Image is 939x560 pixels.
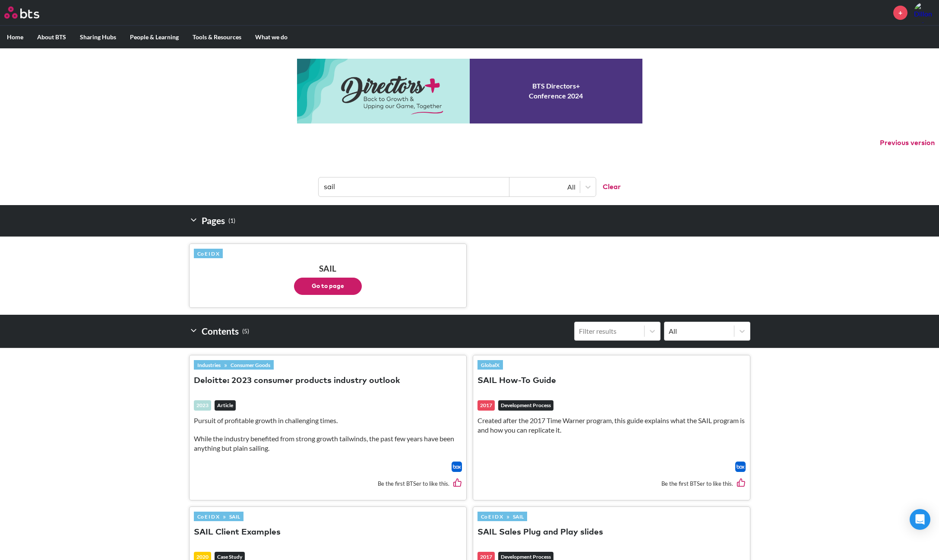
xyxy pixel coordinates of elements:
[477,512,506,521] a: Co E I D X
[194,249,223,258] a: Co E I D X
[194,512,223,521] a: Co E I D X
[194,360,224,370] a: Industries
[194,434,462,453] p: While the industry benefited from strong growth tailwinds, the past few years have been anything ...
[186,26,248,48] label: Tools & Resources
[669,326,730,336] div: All
[297,59,642,123] a: Conference 2024
[194,416,462,425] p: Pursuit of profitable growth in challenging times.
[914,2,935,23] a: Profile
[893,6,907,20] a: +
[194,375,400,387] button: Deloitte: 2023 consumer products industry outlook
[477,472,746,496] div: Be the first BTSer to like this.
[215,400,236,411] em: Article
[194,360,274,370] div: »
[189,322,249,341] h2: Contents
[30,26,73,48] label: About BTS
[123,26,186,48] label: People & Learning
[477,416,746,435] p: Created after the 2017 Time Warner program, this guide explains what the SAIL program is and how ...
[596,177,621,196] button: Clear
[228,215,235,227] small: ( 1 )
[477,375,556,387] button: SAIL How-To Guide
[498,400,553,411] em: Development Process
[294,278,362,295] button: Go to page
[227,360,274,370] a: Consumer Goods
[242,326,249,337] small: ( 5 )
[248,26,294,48] label: What we do
[194,263,462,295] h3: SAIL
[735,462,746,472] a: Download file from Box
[194,400,211,411] div: 2023
[73,26,123,48] label: Sharing Hubs
[880,138,935,148] button: Previous version
[477,512,527,521] div: »
[194,472,462,496] div: Be the first BTSer to like this.
[452,462,462,472] a: Download file from Box
[910,509,930,530] div: Open Intercom Messenger
[914,2,935,23] img: Dillon Lee
[509,512,527,521] a: SAIL
[514,182,575,192] div: All
[319,177,509,196] input: Find contents, pages and demos...
[477,527,603,538] button: SAIL Sales Plug and Play slides
[735,462,746,472] img: Box logo
[4,6,55,19] a: Go home
[477,360,503,370] a: GlobalX
[579,326,640,336] div: Filter results
[4,6,39,19] img: BTS Logo
[189,212,235,229] h2: Pages
[194,512,243,521] div: »
[477,400,495,411] div: 2017
[452,462,462,472] img: Box logo
[194,527,281,538] button: SAIL Client Examples
[226,512,243,521] a: SAIL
